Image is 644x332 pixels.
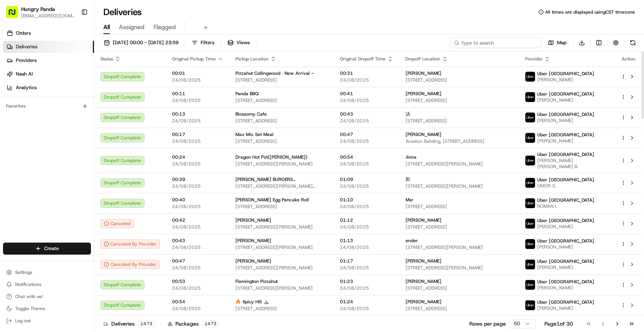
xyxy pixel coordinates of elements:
[16,57,37,64] span: Providers
[3,291,91,302] button: Chat with us!
[5,166,61,179] a: 📗Knowledge Base
[340,197,393,203] span: 01:10
[16,84,37,91] span: Analytics
[3,242,91,255] button: Create
[172,183,223,189] span: 24/08/2025
[340,131,393,137] span: 00:47
[8,8,23,23] img: Nash
[235,56,269,62] span: Pickup Location
[53,187,91,193] a: Powered byPylon
[557,39,567,46] span: Map
[405,278,441,284] span: [PERSON_NAME]
[537,218,594,224] span: Uber [GEOGRAPHIC_DATA]
[235,91,258,97] span: Panda BBQ
[340,91,393,97] span: 00:41
[405,154,416,160] span: Jinna
[405,204,513,210] span: [STREET_ADDRESS]
[3,100,91,112] div: Favorites
[405,244,513,250] span: [STREET_ADDRESS][PERSON_NAME]
[172,224,223,230] span: 24/08/2025
[172,154,223,160] span: 00:24
[103,320,155,327] div: Deliveries
[537,244,594,250] span: [PERSON_NAME]
[64,170,70,176] div: 💻
[235,265,328,271] span: [STREET_ADDRESS][PERSON_NAME]
[172,77,223,83] span: 24/08/2025
[525,56,543,62] span: Provider
[621,56,636,62] div: Action
[340,161,393,167] span: 24/08/2025
[405,111,410,117] span: 汤
[340,154,393,160] span: 00:54
[405,299,441,305] span: [PERSON_NAME]
[172,70,223,76] span: 00:01
[235,258,271,264] span: [PERSON_NAME]
[235,183,328,189] span: [STREET_ADDRESS][PERSON_NAME][PERSON_NAME]
[3,27,94,39] a: Orders
[172,118,223,124] span: 24/08/2025
[537,158,609,170] span: [PERSON_NAME] [PERSON_NAME] B.
[405,70,441,76] span: [PERSON_NAME]
[235,138,328,144] span: [STREET_ADDRESS]
[525,198,535,208] img: uber-new-logo.jpeg
[16,71,33,77] span: Nash AI
[172,138,223,144] span: 24/08/2025
[525,113,535,122] img: uber-new-logo.jpeg
[172,217,223,223] span: 00:42
[537,238,594,244] span: Uber [GEOGRAPHIC_DATA]
[537,183,594,189] span: OMOR S.
[537,111,594,117] span: Uber [GEOGRAPHIC_DATA]
[100,219,134,228] div: Canceled
[340,77,393,83] span: 24/08/2025
[8,72,21,86] img: 1736555255976-a54dd68f-1ca7-489b-9aae-adbdc363a1c4
[113,39,178,46] span: [DATE] 00:00 - [DATE] 23:59
[168,320,219,327] div: Packages
[340,299,393,305] span: 01:24
[340,278,393,284] span: 01:23
[3,303,91,314] button: Toggle Theme
[525,259,535,269] img: uber-new-logo.jpeg
[340,176,393,182] span: 01:09
[340,111,393,117] span: 00:43
[405,77,513,83] span: [STREET_ADDRESS]
[340,204,393,210] span: 24/08/2025
[525,280,535,290] img: uber-new-logo.jpeg
[237,39,250,46] span: Views
[340,258,393,264] span: 01:17
[3,41,94,53] a: Deliveries
[525,72,535,82] img: uber-new-logo.jpeg
[172,176,223,182] span: 00:39
[405,217,441,223] span: [PERSON_NAME]
[100,37,182,48] button: [DATE] 00:00 - [DATE] 23:59
[172,244,223,250] span: 24/08/2025
[451,37,541,48] input: Type to search
[172,204,223,210] span: 24/08/2025
[235,244,328,250] span: [STREET_ADDRESS][PERSON_NAME]
[537,177,594,183] span: Uber [GEOGRAPHIC_DATA]
[525,300,535,310] img: uber-new-logo.jpeg
[8,30,137,42] p: Welcome 👋
[100,260,160,269] div: Canceled By Provider
[235,217,271,223] span: [PERSON_NAME]
[3,315,91,326] button: Log out
[235,176,328,182] span: [PERSON_NAME] BURGERS [PERSON_NAME]
[44,245,59,252] span: Create
[154,23,176,32] span: Flagged
[23,117,61,123] span: [PERSON_NAME]
[16,72,29,86] img: 1753817452368-0c19585d-7be3-40d9-9a41-2dc781b3d1eb
[235,97,328,103] span: [STREET_ADDRESS]
[100,239,160,249] div: Canceled By Provider
[537,77,594,83] span: [PERSON_NAME]
[537,264,594,270] span: [PERSON_NAME]
[405,285,513,291] span: [STREET_ADDRESS]
[525,92,535,102] img: uber-new-logo.jpeg
[525,219,535,229] img: uber-new-logo.jpeg
[537,117,594,124] span: [PERSON_NAME]
[8,110,20,122] img: Bea Lacdao
[172,161,223,167] span: 24/08/2025
[405,183,513,189] span: [STREET_ADDRESS][PERSON_NAME]
[537,258,594,264] span: Uber [GEOGRAPHIC_DATA]
[340,138,393,144] span: 24/08/2025
[537,97,594,103] span: [PERSON_NAME]
[15,169,58,176] span: Knowledge Base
